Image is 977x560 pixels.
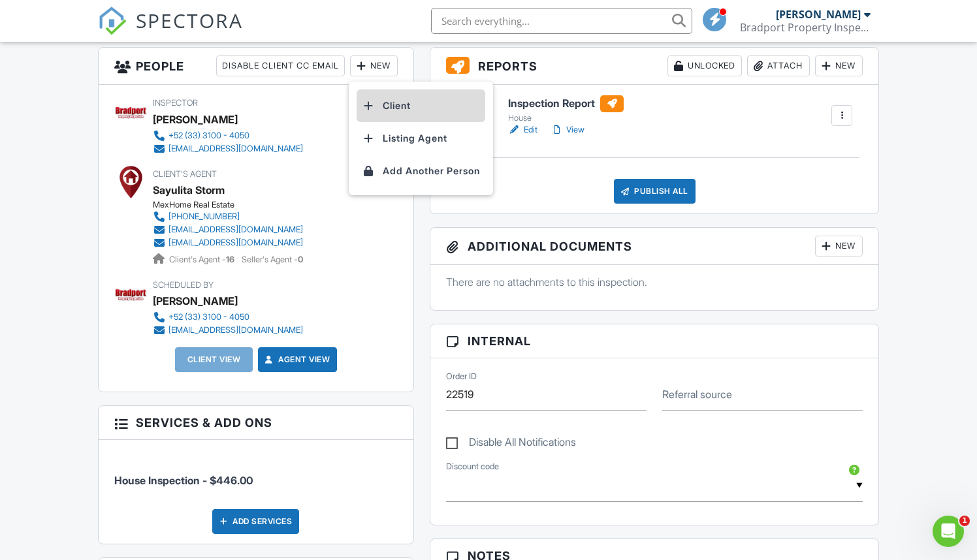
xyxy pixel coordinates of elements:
[153,169,217,179] span: Client's Agent
[153,210,303,223] a: [PHONE_NUMBER]
[662,387,732,401] label: Referral source
[446,275,863,289] p: There are no attachments to this inspection.
[153,236,303,249] a: [EMAIL_ADDRESS][DOMAIN_NAME]
[153,311,303,324] a: +52 (33) 3100 - 4050
[446,461,499,473] label: Discount code
[99,406,414,440] h3: Services & Add ons
[168,211,240,222] div: [PHONE_NUMBER]
[168,238,303,248] div: [EMAIL_ADDRESS][DOMAIN_NAME]
[614,179,696,204] div: Publish All
[933,516,964,547] iframe: Intercom live chat
[776,8,861,21] div: [PERSON_NAME]
[226,255,234,264] strong: 16
[153,223,303,236] a: [EMAIL_ADDRESS][DOMAIN_NAME]
[114,450,398,498] li: Service: House Inspection
[168,144,303,154] div: [EMAIL_ADDRESS][DOMAIN_NAME]
[667,55,742,76] div: Unlocked
[98,18,243,45] a: SPECTORA
[114,474,253,487] span: House Inspection - $446.00
[430,48,878,85] h3: Reports
[153,129,303,142] a: +52 (33) 3100 - 4050
[508,113,624,123] div: House
[136,7,243,34] span: SPECTORA
[168,325,303,335] div: [EMAIL_ADDRESS][DOMAIN_NAME]
[815,236,863,257] div: New
[168,312,249,322] div: +52 (33) 3100 - 4050
[153,180,225,200] a: Sayulita Storm
[153,142,303,155] a: [EMAIL_ADDRESS][DOMAIN_NAME]
[430,228,878,265] h3: Additional Documents
[212,509,299,534] div: Add Services
[98,7,127,35] img: The Best Home Inspection Software - Spectora
[168,131,249,141] div: +52 (33) 3100 - 4050
[216,55,345,76] div: Disable Client CC Email
[959,516,970,526] span: 1
[446,371,477,382] label: Order ID
[508,95,624,124] a: Inspection Report House
[153,110,238,129] div: [PERSON_NAME]
[350,55,398,76] div: New
[263,353,330,366] a: Agent View
[153,280,214,290] span: Scheduled By
[153,98,198,108] span: Inspector
[747,55,810,76] div: Attach
[508,95,624,112] h6: Inspection Report
[99,48,414,85] h3: People
[153,200,313,210] div: MexHome Real Estate
[740,21,871,34] div: Bradport Property Inspection
[153,291,238,311] div: [PERSON_NAME]
[169,255,236,264] span: Client's Agent -
[446,436,576,452] label: Disable All Notifications
[298,255,303,264] strong: 0
[815,55,863,76] div: New
[168,225,303,235] div: [EMAIL_ADDRESS][DOMAIN_NAME]
[153,324,303,337] a: [EMAIL_ADDRESS][DOMAIN_NAME]
[431,8,692,34] input: Search everything...
[430,324,878,358] h3: Internal
[242,255,303,264] span: Seller's Agent -
[551,123,585,136] a: View
[508,123,537,136] a: Edit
